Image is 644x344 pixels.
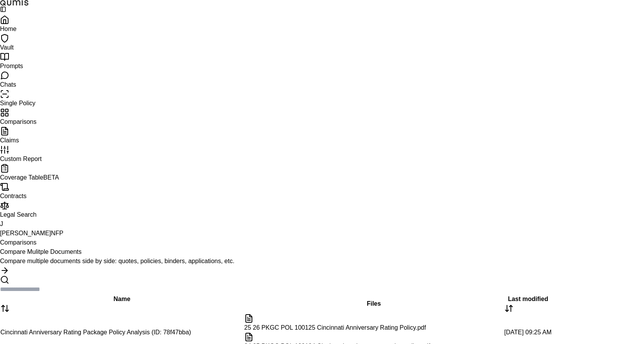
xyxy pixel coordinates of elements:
span: Cincinnati Anniversary Rating Package Policy Analysis (ID: 78f47bba) [0,329,191,335]
div: Name [0,294,243,313]
span: 25 26 PKGC POL 100125 Cincinnati Anniversary Rating Policy.pdf [244,324,426,331]
span: BETA [43,174,59,181]
th: Files [244,294,504,313]
span: NFP [51,230,63,236]
div: Last modified [504,294,552,313]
